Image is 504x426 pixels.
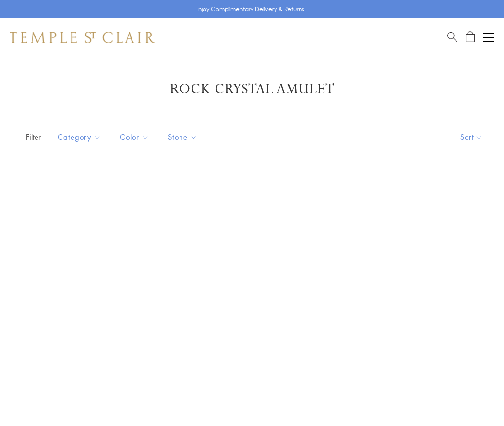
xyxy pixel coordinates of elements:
[163,131,204,143] span: Stone
[483,32,494,43] button: Open navigation
[195,4,304,14] p: Enjoy Complimentary Delivery & Returns
[10,32,155,43] img: Temple St. Clair
[24,81,480,98] h1: Rock Crystal Amulet
[115,131,156,143] span: Color
[53,131,108,143] span: Category
[466,31,475,43] a: Open Shopping Bag
[113,126,156,148] button: Color
[439,122,504,152] button: Show sort by
[447,31,457,43] a: Search
[50,126,108,148] button: Category
[161,126,204,148] button: Stone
